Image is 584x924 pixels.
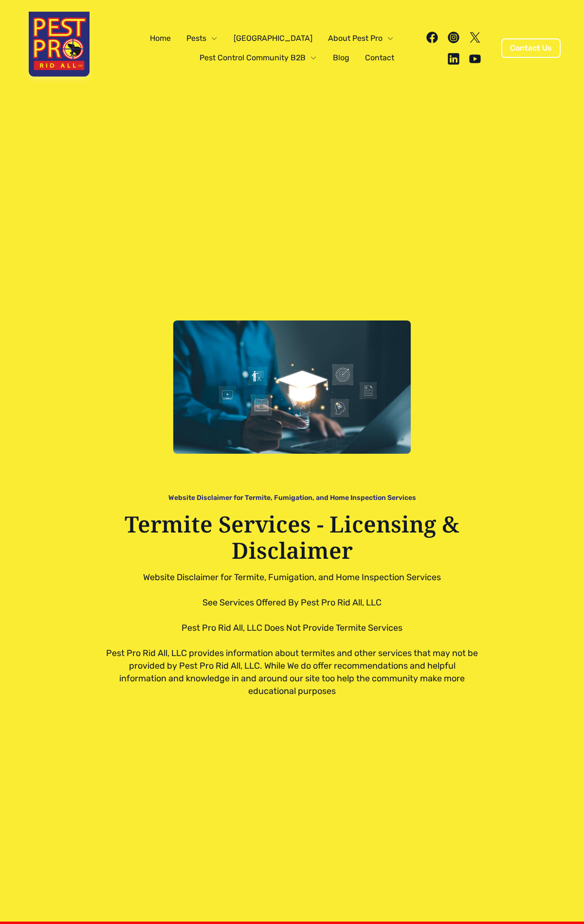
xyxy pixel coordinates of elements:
[501,38,561,58] a: Contact Us
[186,33,206,44] span: Pests
[173,320,411,454] img: Education information provided for termites available by Pest Pro Rid All not offered by Pest Pro...
[168,493,416,503] p: Website Disclaimer for Termite, Fumigation, and Home Inspection Services
[105,571,479,697] pre: Website Disclaimer for Termite, Fumigation, and Home Inspection Services See Services Offered By ...
[194,48,323,68] button: Pest Control Community B2B
[144,29,177,48] a: Home
[328,33,383,44] span: About Pest Pro
[23,12,95,85] img: Pest Pro Rid All
[181,29,224,48] button: Pests
[322,29,400,48] button: About Pest Pro
[200,52,306,64] span: Pest Control Community B2B
[327,48,355,68] a: Blog
[105,511,479,563] h1: Termite Services - Licensing & Disclaimer
[228,29,318,48] a: [GEOGRAPHIC_DATA]
[359,48,400,68] a: Contact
